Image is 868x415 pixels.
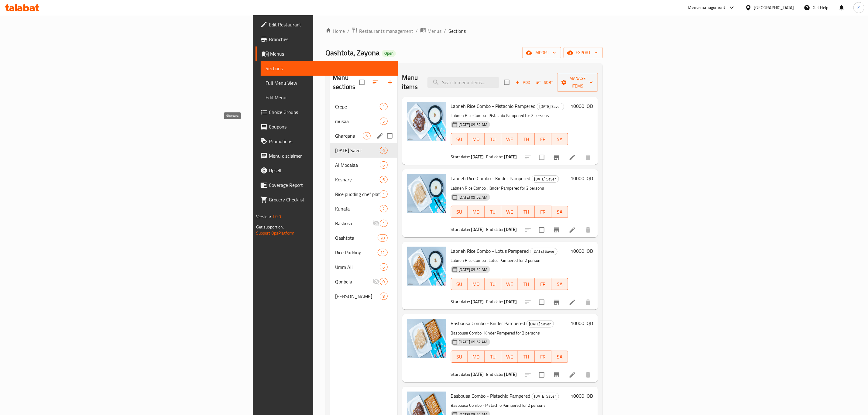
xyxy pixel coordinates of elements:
[569,154,576,161] a: Edit menu item
[527,320,554,328] div: Ramadan Saver
[485,278,501,290] button: TU
[380,161,387,169] div: items
[487,135,499,144] span: TU
[537,280,549,289] span: FR
[256,229,295,237] a: Support.OpsPlatform
[581,150,595,165] button: delete
[330,187,397,201] div: Rice pudding chef plate1
[380,190,387,198] div: items
[266,79,393,87] span: Full Menu View
[383,75,397,90] button: Add section
[330,216,397,231] div: Basbosa1
[487,207,499,216] span: TU
[486,298,503,306] span: End date:
[269,196,393,203] span: Grocery Checklist
[451,370,470,378] span: Start date:
[376,131,385,140] button: edit
[471,225,484,233] b: [DATE]
[335,278,372,285] span: Qonbela
[530,248,558,255] div: Ramadan Saver
[407,102,446,141] img: Labneh Rice Combo - Pistachio Pampered
[535,151,548,164] span: Select to update
[363,132,370,139] div: items
[535,224,548,236] span: Select to update
[470,207,482,216] span: MO
[372,220,380,227] svg: Inactive section
[470,280,482,289] span: MO
[571,247,593,255] h6: 10000 IQD
[335,161,380,169] div: Al Modalaa
[537,79,553,86] span: Sort
[486,225,503,233] span: End date:
[501,206,518,218] button: WE
[335,118,380,125] span: musaa
[325,27,603,35] nav: breadcrumb
[486,370,503,378] span: End date:
[571,319,593,328] h6: 10000 IQD
[754,4,794,11] div: [GEOGRAPHIC_DATA]
[380,293,387,299] span: 8
[402,73,420,91] h2: Menu items
[551,278,568,290] button: SA
[380,176,387,183] div: items
[527,321,554,328] span: [DATE] Saver
[256,178,398,192] a: Coverage Report
[451,319,525,328] span: Basbousa Combo - Kinder Pampered
[335,132,363,139] span: Gharqana
[501,133,518,145] button: WE
[504,370,517,378] b: [DATE]
[335,263,380,271] span: Umm Ali
[380,191,387,197] span: 1
[562,75,593,90] span: Manage items
[330,289,397,304] div: [PERSON_NAME]8
[256,32,398,46] a: Branches
[456,122,490,128] span: [DATE] 09:52 AM
[330,97,397,306] nav: Menu sections
[380,205,387,212] div: items
[554,207,566,216] span: SA
[335,249,378,256] span: Rice Pudding
[335,176,380,183] span: Koshary
[335,234,378,242] span: Qashtota
[471,370,484,378] b: [DATE]
[551,133,568,145] button: SA
[269,36,393,43] span: Branches
[504,225,517,233] b: [DATE]
[256,163,398,178] a: Upsell
[451,246,529,256] span: Labneh Rice Combo - Lotus Pampered
[468,133,485,145] button: MO
[335,220,372,227] div: Basbosa
[569,299,576,306] a: Edit menu item
[335,190,380,198] span: Rice pudding chef plate
[330,231,397,245] div: Qashtota28
[330,99,397,114] div: Crepe1
[451,402,568,409] p: Basbousa Combo - Pistachio Pampered for 2 persons
[330,114,397,129] div: musaa5
[380,264,387,270] span: 6
[380,221,387,226] span: 1
[261,76,398,90] a: Full Menu View
[368,75,383,90] span: Sort sections
[407,247,446,286] img: Labneh Rice Combo - Lotus Pampered
[533,78,557,87] span: Sort items
[454,135,465,144] span: SU
[451,133,468,145] button: SU
[256,223,284,231] span: Get support on:
[363,133,370,139] span: 6
[256,105,398,119] a: Choice Groups
[535,369,548,381] span: Select to update
[256,17,398,32] a: Edit Restaurant
[355,76,368,89] span: Select all sections
[535,278,551,290] button: FR
[581,295,595,310] button: delete
[451,257,568,264] p: Labneh Rice Combo , Lotus Pampered for 2 person
[269,167,393,174] span: Upsell
[504,352,516,361] span: WE
[269,21,393,28] span: Edit Restaurant
[471,153,484,161] b: [DATE]
[571,102,593,110] h6: 10000 IQD
[487,280,499,289] span: TU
